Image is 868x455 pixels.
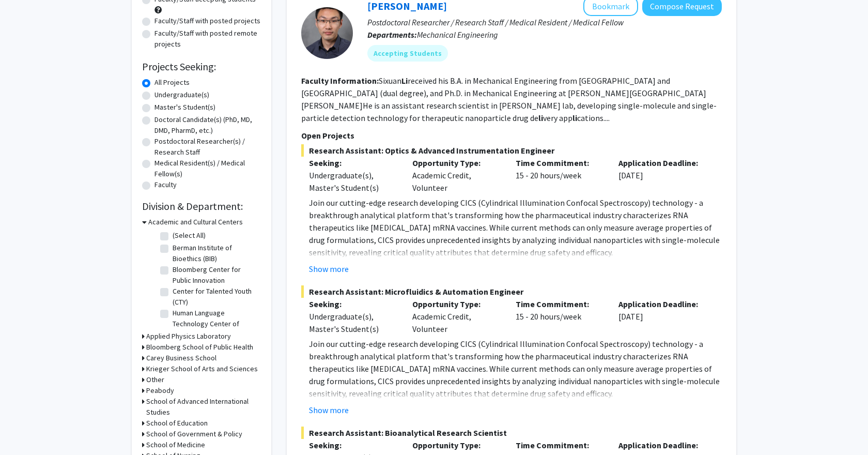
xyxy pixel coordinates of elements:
label: Berman Institute of Bioethics (BIB) [173,242,258,264]
b: Departments: [367,29,417,40]
label: Faculty/Staff with posted projects [154,16,260,26]
p: Opportunity Type: [412,298,500,310]
h3: School of Medicine [146,439,205,450]
p: Time Commitment: [516,157,603,169]
div: 15 - 20 hours/week [508,298,611,335]
b: li [538,113,543,123]
label: Undergraduate(s) [154,89,209,100]
mat-chip: Accepting Students [367,45,448,62]
div: Academic Credit, Volunteer [405,157,508,194]
p: Time Commitment: [516,439,603,451]
fg-read-more: Sixuan received his B.A. in Mechanical Engineering from [GEOGRAPHIC_DATA] and [GEOGRAPHIC_DATA] (... [301,75,717,123]
h3: Other [146,374,164,385]
h3: Krieger School of Arts and Sciences [146,363,258,374]
iframe: Chat [8,408,44,447]
p: Join our cutting-edge research developing CICS (Cylindrical Illumination Confocal Spectroscopy) t... [309,196,722,259]
p: Seeking: [309,298,397,310]
b: Li [401,75,408,86]
h3: Applied Physics Laboratory [146,331,231,342]
h3: School of Advanced International Studies [146,396,261,418]
div: Academic Credit, Volunteer [405,298,508,335]
h3: Peabody [146,385,174,396]
h3: School of Government & Policy [146,429,242,439]
div: [DATE] [611,298,714,335]
h3: School of Education [146,418,208,429]
b: li [572,113,577,123]
label: Bloomberg Center for Public Innovation [173,264,258,286]
span: Research Assistant: Bioanalytical Research Scientist [301,427,722,439]
div: Undergraduate(s), Master's Student(s) [309,310,397,335]
div: [DATE] [611,157,714,194]
h2: Projects Seeking: [142,60,261,73]
div: Undergraduate(s), Master's Student(s) [309,169,397,194]
span: Mechanical Engineering [417,29,498,40]
p: Time Commitment: [516,298,603,310]
label: Postdoctoral Researcher(s) / Research Staff [154,136,261,158]
label: All Projects [154,77,190,88]
span: Research Assistant: Microfluidics & Automation Engineer [301,285,722,298]
p: Opportunity Type: [412,439,500,451]
p: Seeking: [309,157,397,169]
div: 15 - 20 hours/week [508,157,611,194]
p: Opportunity Type: [412,157,500,169]
p: Seeking: [309,439,397,451]
label: Master's Student(s) [154,102,215,113]
label: Faculty [154,179,177,190]
h3: Academic and Cultural Centers [148,217,243,228]
p: Postdoctoral Researcher / Research Staff / Medical Resident / Medical Fellow [367,16,722,28]
span: Research Assistant: Optics & Advanced Instrumentation Engineer [301,144,722,157]
b: Faculty Information: [301,75,379,86]
button: Show more [309,263,349,275]
label: Doctoral Candidate(s) (PhD, MD, DMD, PharmD, etc.) [154,114,261,136]
label: (Select All) [173,230,206,241]
h2: Division & Department: [142,200,261,213]
label: Human Language Technology Center of Excellence (HLTCOE) [173,308,258,340]
p: Join our cutting-edge research developing CICS (Cylindrical Illumination Confocal Spectroscopy) t... [309,338,722,400]
h3: Carey Business School [146,353,216,363]
label: Center for Talented Youth (CTY) [173,286,258,308]
p: Application Deadline: [618,298,706,310]
p: Open Projects [301,129,722,142]
h3: Bloomberg School of Public Health [146,342,253,353]
button: Show more [309,404,349,416]
label: Faculty/Staff with posted remote projects [154,28,261,50]
p: Application Deadline: [618,439,706,451]
p: Application Deadline: [618,157,706,169]
label: Medical Resident(s) / Medical Fellow(s) [154,158,261,179]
